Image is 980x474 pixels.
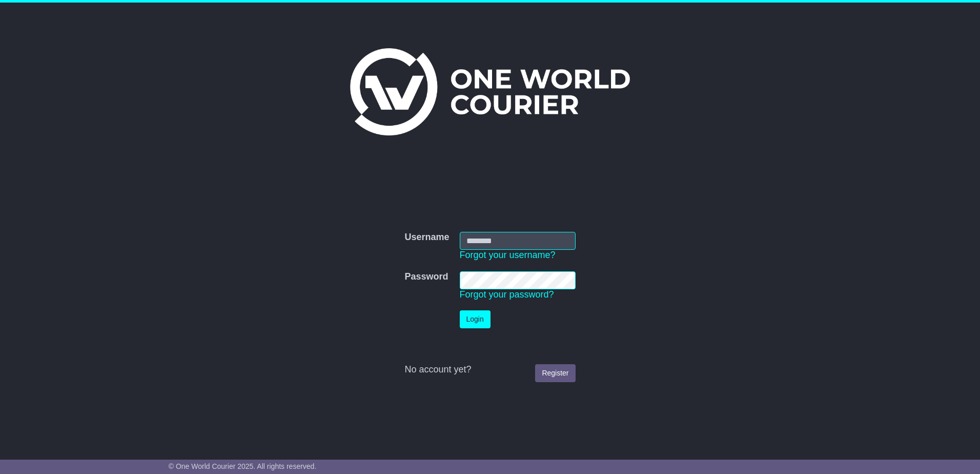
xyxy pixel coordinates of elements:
a: Register [535,364,575,382]
a: Forgot your username? [460,250,556,260]
a: Forgot your password? [460,289,554,300]
button: Login [460,310,491,328]
img: One World [350,48,630,135]
div: No account yet? [404,364,575,376]
span: © One World Courier 2025. All rights reserved. [169,462,317,470]
label: Username [404,232,449,243]
label: Password [404,271,448,283]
